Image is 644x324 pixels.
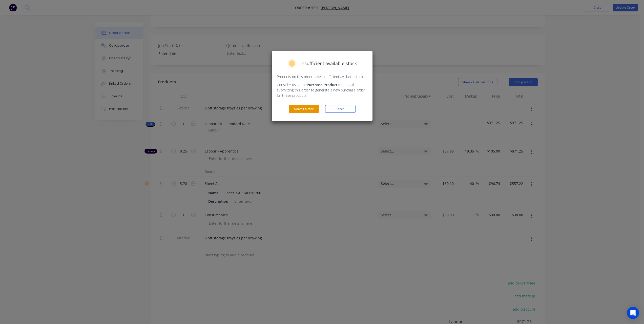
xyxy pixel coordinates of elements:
[277,74,367,79] p: Products on this order have insufficient available stock.
[307,82,339,87] strong: Purchase Products
[325,105,356,113] button: Cancel
[289,105,319,113] button: Submit Order
[277,82,367,98] p: Consider using the option after submitting this order to generate a new purchase order for these ...
[300,60,357,67] span: Insufficient available stock
[627,307,639,319] div: Open Intercom Messenger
